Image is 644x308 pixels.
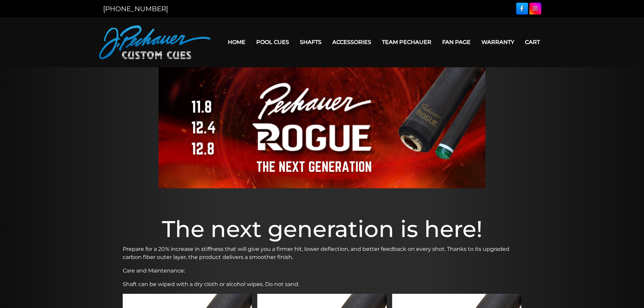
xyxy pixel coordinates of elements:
h1: The next generation is here! [123,215,522,242]
a: Pool Cues [251,33,294,51]
a: Shafts [294,33,327,51]
p: Shaft can be wiped with a dry cloth or alcohol wipes. Do not sand. [123,280,522,288]
a: Home [222,33,251,51]
a: Accessories [327,33,377,51]
img: Pechauer Custom Cues [99,25,211,59]
a: Fan Page [437,33,476,51]
p: Care and Maintenance: [123,267,522,275]
a: Team Pechauer [377,33,437,51]
a: [PHONE_NUMBER] [103,5,168,13]
a: Warranty [476,33,520,51]
p: Prepare for a 20% increase in stiffness that will give you a firmer hit, lower deflection, and be... [123,245,522,261]
a: Cart [520,33,545,51]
